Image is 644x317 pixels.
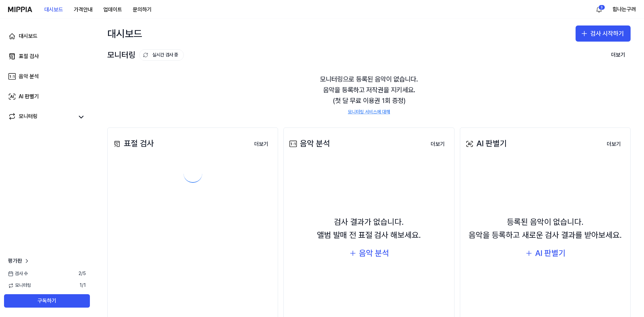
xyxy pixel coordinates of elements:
[8,7,32,12] img: logo
[359,247,389,260] div: 음악 분석
[525,247,566,260] button: AI 판별기
[464,137,507,150] div: AI 판별기
[107,49,184,61] div: 모니터링
[601,138,626,151] button: 더보기
[576,25,631,42] button: 검사 시작하기
[19,52,39,60] div: 표절 검사
[98,3,127,16] button: 업데이트
[317,216,421,242] div: 검사 결과가 없습니다. 앨범 발매 전 표절 검사 해보세요.
[98,0,127,19] a: 업데이트
[79,282,86,289] span: 1 / 1
[612,5,636,13] button: 힘나는구려
[4,294,90,308] button: 구독하기
[288,137,330,150] div: 음악 분석
[425,138,450,151] button: 더보기
[8,270,28,277] span: 검사 수
[4,68,90,85] a: 음악 분석
[535,247,566,260] div: AI 판별기
[19,72,39,81] div: 음악 분석
[594,4,604,15] button: 알림3
[78,270,86,277] span: 2 / 5
[249,138,274,151] button: 더보기
[19,112,38,122] div: 모니터링
[8,257,22,265] span: 평가판
[107,66,631,123] div: 모니터링으로 등록된 음악이 없습니다. 음악을 등록하고 저작권을 지키세요. (첫 달 무료 이용권 1회 증정)
[139,49,184,61] button: 실시간 검사 중
[19,93,39,101] div: AI 판별기
[127,3,157,16] button: 문의하기
[606,48,631,62] button: 더보기
[598,5,605,10] div: 3
[19,32,38,40] div: 대시보드
[68,3,98,16] button: 가격안내
[112,137,154,150] div: 표절 검사
[39,3,68,16] button: 대시보드
[469,216,622,242] div: 등록된 음악이 없습니다. 음악을 등록하고 새로운 검사 결과를 받아보세요.
[4,89,90,105] a: AI 판별기
[8,257,30,265] a: 평가판
[4,48,90,64] a: 표절 검사
[107,25,142,42] div: 대시보드
[8,282,31,289] span: 모니터링
[348,109,390,115] a: 모니터링 서비스에 대해
[595,5,603,13] img: 알림
[349,247,389,260] button: 음악 분석
[4,28,90,44] a: 대시보드
[8,112,74,122] a: 모니터링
